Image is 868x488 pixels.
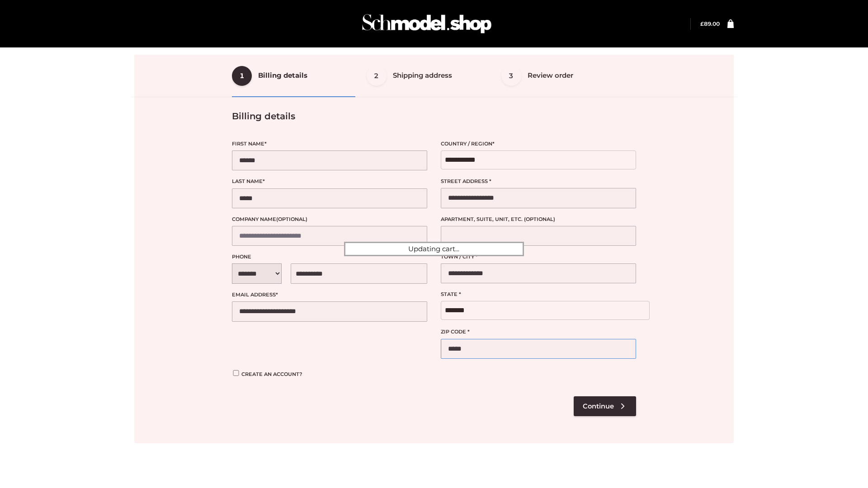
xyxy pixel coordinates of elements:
bdi: 89.00 [700,20,720,27]
img: Schmodel Admin 964 [359,6,495,42]
div: Updating cart... [344,242,524,256]
span: £ [700,20,704,27]
a: £89.00 [700,20,720,27]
